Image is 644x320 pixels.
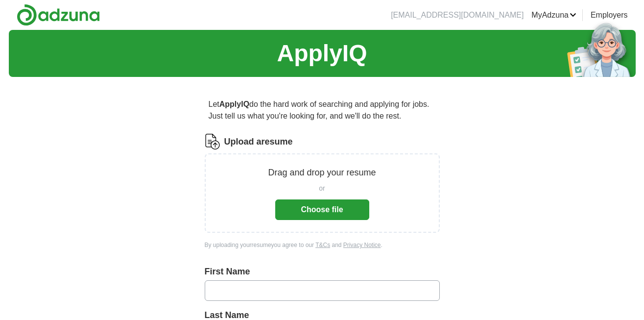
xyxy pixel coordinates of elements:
[205,95,440,126] p: Let do the hard work of searching and applying for jobs. Just tell us what you're looking for, an...
[219,100,249,108] strong: ApplyIQ
[205,241,440,249] div: By uploading your resume you agree to our and .
[531,9,576,21] a: MyAdzuna
[205,265,440,278] label: First Name
[17,4,100,26] img: Adzuna logo
[391,9,524,21] li: [EMAIL_ADDRESS][DOMAIN_NAME]
[268,166,376,179] p: Drag and drop your resume
[224,135,293,148] label: Upload a resume
[315,242,330,248] a: T&Cs
[205,134,220,149] img: CV Icon
[591,9,628,21] a: Employers
[343,242,381,248] a: Privacy Notice
[275,199,369,220] button: Choose file
[277,36,367,71] h1: ApplyIQ
[319,183,325,194] span: or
